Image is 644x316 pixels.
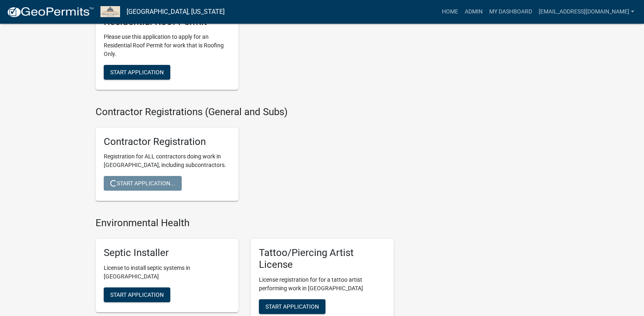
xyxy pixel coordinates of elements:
[100,6,120,17] img: Grant County, Indiana
[110,69,164,75] span: Start Application
[104,33,230,58] p: Please use this application to apply for an Residential Roof Permit for work that is Roofing Only.
[486,4,535,20] a: My Dashboard
[104,287,170,302] button: Start Application
[96,106,394,118] h4: Contractor Registrations (General and Subs)
[96,217,394,229] h4: Environmental Health
[104,176,182,191] button: Start Application...
[104,264,230,281] p: License to install septic systems in [GEOGRAPHIC_DATA]
[104,136,230,148] h5: Contractor Registration
[259,299,325,314] button: Start Application
[259,247,386,271] h5: Tattoo/Piercing Artist License
[259,276,386,293] p: License registration for for a tattoo artist performing work in [GEOGRAPHIC_DATA]
[535,4,637,20] a: [EMAIL_ADDRESS][DOMAIN_NAME]
[439,4,461,20] a: Home
[104,247,230,259] h5: Septic Installer
[104,65,170,80] button: Start Application
[104,152,230,169] p: Registration for ALL contractors doing work in [GEOGRAPHIC_DATA], including subcontractors.
[110,180,175,187] span: Start Application...
[265,303,319,309] span: Start Application
[461,4,486,20] a: Admin
[127,5,225,19] a: [GEOGRAPHIC_DATA], [US_STATE]
[110,292,164,298] span: Start Application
